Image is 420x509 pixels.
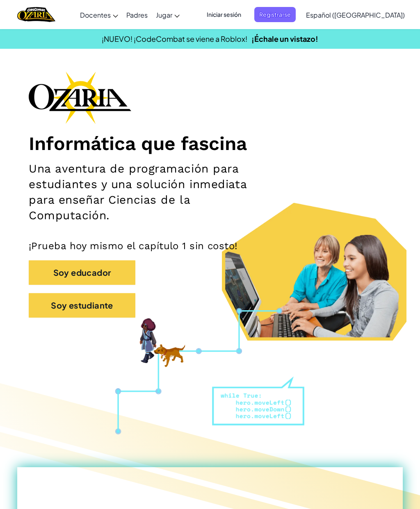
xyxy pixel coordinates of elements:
span: ¡NUEVO! ¡CodeCombat se viene a Roblox! [102,34,247,43]
button: Iniciar sesión [202,7,246,22]
img: Ozaria branding logo [29,71,131,124]
a: Español ([GEOGRAPHIC_DATA]) [302,4,409,26]
a: Ozaria by CodeCombat logo [17,6,55,23]
a: Docentes [76,4,122,26]
button: Registrarse [254,7,296,22]
button: Soy estudiante [29,293,135,318]
a: ¡Échale un vistazo! [251,34,318,43]
span: Español ([GEOGRAPHIC_DATA]) [306,11,405,19]
span: Docentes [80,11,111,19]
h1: Informática que fascina [29,132,391,155]
h2: Una aventura de programación para estudiantes y una solución inmediata para enseñar Ciencias de l... [29,161,272,223]
img: Home [17,6,55,23]
a: Jugar [152,4,184,26]
a: Padres [122,4,152,26]
p: ¡Prueba hoy mismo el capítulo 1 sin costo! [29,240,391,252]
button: Soy educador [29,260,135,285]
span: Jugar [156,11,172,19]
